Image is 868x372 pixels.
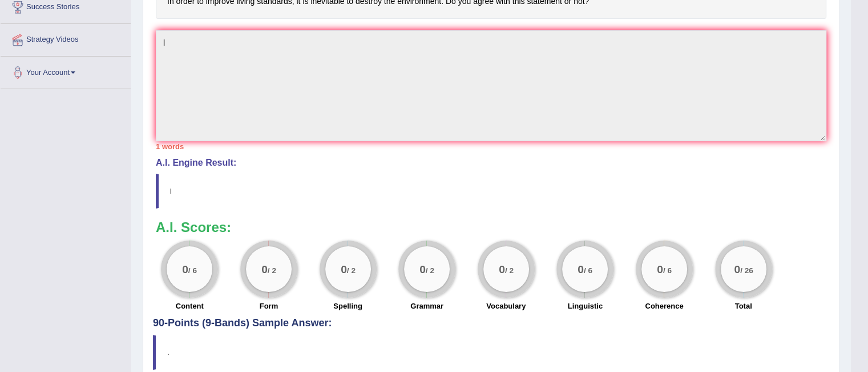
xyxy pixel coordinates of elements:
big: 0 [734,263,740,275]
big: 0 [578,263,584,275]
label: Grammar [410,301,443,311]
a: Strategy Videos [1,24,131,53]
small: / 6 [584,266,592,275]
big: 0 [499,263,505,275]
label: Spelling [333,301,362,311]
small: / 2 [268,266,276,275]
label: Form [260,301,278,311]
small: / 26 [740,266,753,275]
label: Total [735,301,752,311]
a: Your Account [1,57,131,85]
span: l [170,187,172,195]
label: Vocabulary [486,301,526,311]
small: / 2 [426,266,434,275]
label: Coherence [645,301,683,311]
big: 0 [341,263,347,275]
label: Content [176,301,204,311]
small: / 6 [663,266,672,275]
b: A.I. Scores: [156,219,231,235]
big: 0 [419,263,426,275]
big: 0 [261,263,268,275]
big: 0 [182,263,188,275]
h4: A.I. Engine Result: [156,158,826,168]
blockquote: . [153,335,829,370]
label: Linguistic [568,301,603,311]
small: / 2 [505,266,514,275]
div: 1 words [156,141,826,152]
big: 0 [657,263,663,275]
small: / 6 [188,266,197,275]
small: / 2 [346,266,355,275]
